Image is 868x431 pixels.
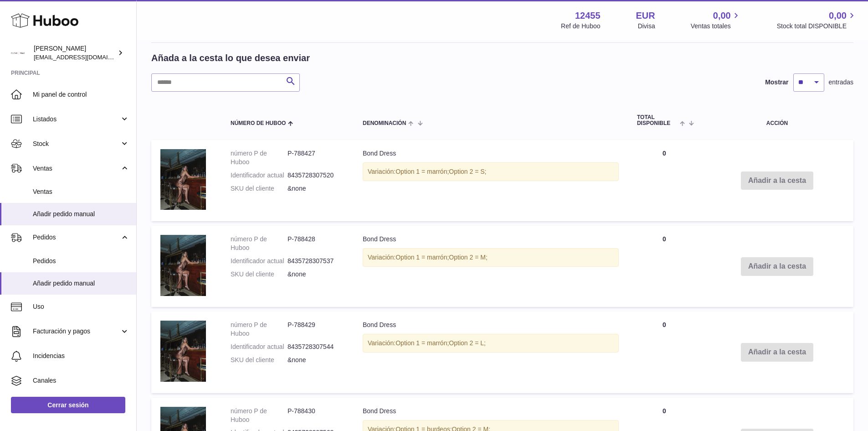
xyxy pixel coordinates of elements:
img: pedidos@glowrias.com [11,46,25,60]
div: Variación: [363,248,619,267]
span: Pedidos [33,233,120,242]
strong: 12455 [575,10,601,22]
span: Option 2 = M; [449,254,487,261]
span: Stock [33,140,120,148]
span: Añadir pedido manual [33,279,129,288]
td: Bond Dress [354,140,628,221]
dt: Identificador actual [231,343,288,351]
span: Incidencias [33,352,129,360]
dt: número P de Huboo [231,149,288,166]
dt: número P de Huboo [231,407,288,424]
dd: P-788427 [288,149,344,166]
span: Ventas [33,187,129,196]
span: [EMAIL_ADDRESS][DOMAIN_NAME] [34,53,134,61]
span: Total DISPONIBLE [637,114,678,126]
dt: SKU del cliente [231,356,288,364]
span: Option 1 = marrón; [395,339,449,347]
dt: SKU del cliente [231,184,288,193]
label: Mostrar [765,78,788,87]
td: Bond Dress [354,226,628,307]
span: Canales [33,376,129,385]
a: Cerrar sesión [11,397,125,413]
img: Bond Dress [160,321,206,381]
span: Añadir pedido manual [33,210,129,218]
span: Listados [33,115,120,124]
td: 0 [628,226,701,307]
dt: número P de Huboo [231,235,288,252]
h2: Añada a la cesta lo que desea enviar [151,52,310,64]
span: Mi panel de control [33,90,129,99]
td: 0 [628,140,701,221]
span: Stock total DISPONIBLE [777,22,857,31]
span: Ventas totales [691,22,741,31]
span: Denominación [363,120,406,126]
dt: Identificador actual [231,257,288,265]
div: Variación: [363,162,619,181]
span: Pedidos [33,257,129,265]
span: Option 1 = marrón; [395,168,449,175]
a: 0,00 Ventas totales [691,10,741,31]
dd: &none [288,356,344,364]
dd: 8435728307520 [288,171,344,180]
dd: P-788430 [288,407,344,424]
div: [PERSON_NAME] [34,44,116,62]
dt: número P de Huboo [231,321,288,338]
span: 0,00 [713,10,731,22]
div: Variación: [363,334,619,353]
dd: 8435728307544 [288,343,344,351]
dd: P-788429 [288,321,344,338]
td: Bond Dress [354,312,628,393]
img: Bond Dress [160,149,206,210]
dd: P-788428 [288,235,344,252]
a: 0,00 Stock total DISPONIBLE [777,10,857,31]
span: Ventas [33,164,120,173]
dd: &none [288,270,344,279]
span: Número de Huboo [231,120,286,126]
dt: Identificador actual [231,171,288,180]
strong: EUR [636,10,655,22]
dd: &none [288,184,344,193]
dd: 8435728307537 [288,257,344,265]
span: 0,00 [829,10,847,22]
span: Option 1 = marrón; [395,254,449,261]
span: Uso [33,302,129,311]
span: Option 2 = S; [449,168,486,175]
span: Facturación y pagos [33,327,120,336]
div: Ref de Huboo [561,22,600,31]
img: Bond Dress [160,235,206,296]
dt: SKU del cliente [231,270,288,279]
span: Option 2 = L; [449,339,486,347]
span: entradas [829,78,853,87]
td: 0 [628,312,701,393]
div: Divisa [638,22,655,31]
th: Acción [701,105,853,135]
